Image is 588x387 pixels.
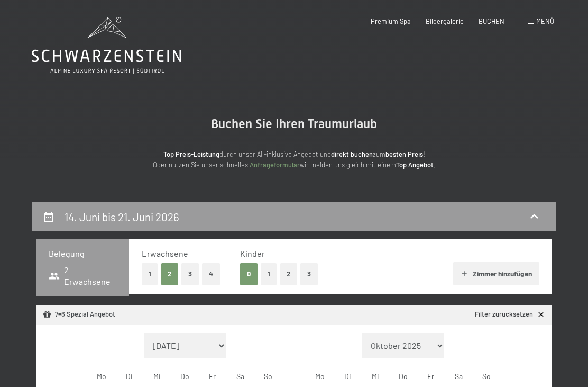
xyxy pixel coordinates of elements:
abbr: Dienstag [126,372,133,381]
strong: Top Preis-Leistung [163,150,219,158]
a: Premium Spa [371,17,411,25]
button: 1 [142,263,158,285]
a: BUCHEN [479,17,504,25]
h3: Belegung [49,248,116,259]
abbr: Dienstag [344,372,351,381]
span: Erwachsene [142,248,188,258]
abbr: Samstag [455,372,463,381]
strong: direkt buchen [331,150,373,158]
abbr: Sonntag [482,372,491,381]
span: Kinder [240,248,265,258]
abbr: Samstag [236,372,244,381]
button: 1 [261,263,277,285]
abbr: Sonntag [264,372,272,381]
strong: besten Preis [385,150,423,158]
p: durch unser All-inklusive Angebot und zum ! Oder nutzen Sie unser schnelles wir melden uns gleich... [82,149,506,170]
strong: Top Angebot. [396,160,436,169]
h2: 14. Juni bis 21. Juni 2026 [65,210,179,223]
button: 4 [202,263,220,285]
abbr: Donnerstag [399,372,408,381]
abbr: Mittwoch [372,372,379,381]
abbr: Freitag [427,372,434,381]
button: Zimmer hinzufügen [453,262,539,285]
button: 3 [181,263,199,285]
div: 7=6 Spezial Angebot [43,310,115,319]
abbr: Montag [315,372,325,381]
a: Filter zurücksetzen [475,310,545,319]
span: Buchen Sie Ihren Traumurlaub [211,116,377,131]
a: Bildergalerie [426,17,464,25]
abbr: Mittwoch [153,372,161,381]
button: 2 [161,263,179,285]
span: 2 Erwachsene [49,264,116,288]
abbr: Freitag [209,372,216,381]
abbr: Donnerstag [180,372,189,381]
span: Menü [536,17,554,25]
a: Anfrageformular [250,160,300,169]
abbr: Montag [97,372,106,381]
button: 3 [300,263,318,285]
svg: Angebot/Paket [43,310,52,319]
button: 0 [240,263,258,285]
button: 2 [280,263,298,285]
